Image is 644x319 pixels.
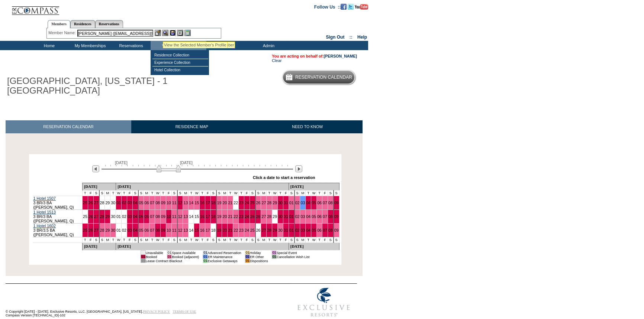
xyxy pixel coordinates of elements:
[348,4,354,9] a: Follow us on Twitter
[155,201,160,205] a: 08
[341,4,347,10] img: Become our fan on Facebook
[115,160,128,165] span: [DATE]
[211,201,216,205] a: 18
[189,237,194,243] td: T
[151,41,206,50] td: Vacation Collection
[228,214,232,219] a: 21
[272,58,281,63] a: Clear
[105,191,110,196] td: M
[222,201,227,205] a: 20
[200,237,205,243] td: T
[166,237,171,243] td: F
[222,191,228,196] td: M
[206,41,247,50] td: Reports
[322,237,328,243] td: F
[283,237,289,243] td: F
[161,201,165,205] a: 09
[253,175,315,180] div: Click a date to start a reservation
[228,237,233,243] td: T
[144,237,149,243] td: M
[183,201,188,205] a: 13
[94,228,99,232] a: 27
[334,228,339,232] a: 09
[110,41,151,50] td: Reservations
[252,120,363,133] a: NEED TO KNOW
[92,165,99,172] img: Previous
[245,214,249,219] a: 24
[94,214,99,219] a: 27
[278,214,283,219] a: 30
[272,191,278,196] td: W
[205,237,210,243] td: F
[206,201,210,205] a: 17
[177,30,183,36] img: Reservations
[284,214,288,219] a: 31
[33,210,56,214] a: 1 Hotel 1513
[83,228,87,232] a: 25
[139,214,144,219] a: 05
[150,201,154,205] a: 07
[300,201,305,205] a: 03
[256,214,261,219] a: 26
[278,237,283,243] td: T
[194,201,199,205] a: 15
[267,201,271,205] a: 28
[234,228,238,232] a: 22
[306,191,311,196] td: T
[155,214,160,219] a: 08
[161,228,165,232] a: 09
[328,191,333,196] td: S
[348,4,354,10] img: Follow us on Twitter
[334,214,339,219] a: 09
[273,214,277,219] a: 29
[314,4,341,10] td: Follow Us ::
[278,191,283,196] td: T
[295,75,352,80] h5: Reservation Calendar
[239,214,244,219] a: 23
[164,43,226,47] div: View the Selected Member's Profile
[206,228,210,232] a: 17
[239,191,244,196] td: T
[155,237,161,243] td: W
[261,191,267,196] td: M
[334,237,339,243] td: S
[152,52,208,59] td: Residence Collection
[322,191,328,196] td: F
[162,30,168,36] img: View
[289,228,294,232] a: 01
[295,228,300,232] a: 02
[267,214,271,219] a: 28
[167,228,171,232] a: 10
[289,237,294,243] td: S
[116,214,121,219] a: 01
[323,201,327,205] a: 07
[317,201,322,205] a: 06
[144,228,149,232] a: 06
[261,201,266,205] a: 27
[105,237,110,243] td: M
[167,255,171,259] td: 01
[145,255,163,259] td: Booked
[171,237,177,243] td: S
[272,237,278,243] td: W
[194,228,199,232] a: 15
[88,237,93,243] td: F
[228,228,232,232] a: 21
[228,191,233,196] td: T
[111,214,115,219] a: 30
[200,201,205,205] a: 16
[138,237,144,243] td: S
[88,191,93,196] td: F
[132,237,138,243] td: S
[172,228,177,232] a: 11
[216,191,222,196] td: S
[256,201,261,205] a: 26
[328,201,333,205] a: 08
[200,228,205,232] a: 16
[267,237,272,243] td: T
[173,310,196,313] a: TERMS OF USE
[194,214,199,219] a: 15
[200,214,205,219] a: 16
[189,214,193,219] a: 14
[233,237,239,243] td: W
